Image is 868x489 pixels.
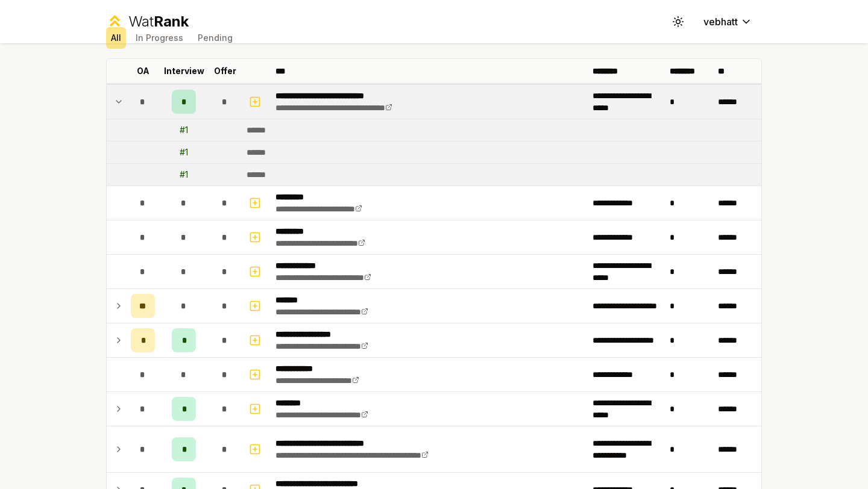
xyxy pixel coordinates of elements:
[164,65,204,77] p: Interview
[106,12,189,31] a: WatRank
[214,65,236,77] p: Offer
[131,27,188,49] button: In Progress
[137,65,149,77] p: OA
[694,11,762,33] button: vebhatt
[154,13,189,30] span: Rank
[106,27,126,49] button: All
[128,12,189,31] div: Wat
[703,14,738,29] span: vebhatt
[180,124,188,136] div: # 1
[180,169,188,181] div: # 1
[193,27,237,49] button: Pending
[180,146,188,158] div: # 1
